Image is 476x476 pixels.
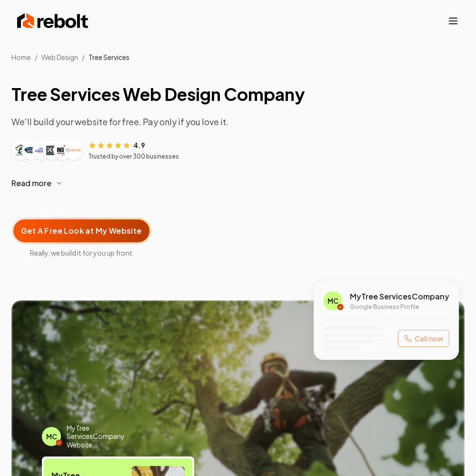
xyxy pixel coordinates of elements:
[67,424,143,449] span: My Tree Services Company Website
[447,15,459,27] button: Toggle mobile menu
[11,85,465,104] h1: Tree Services Web Design Company
[350,291,449,302] span: My Tree Services Company
[46,432,57,441] span: MC
[89,140,145,150] div: Rating: 4.9 out of 5 stars
[11,248,151,258] span: Really, we build it for you up front
[17,11,89,30] img: Rebolt Logo
[34,143,50,158] img: Customer logo 3
[11,141,83,160] div: Customer logos
[327,296,338,306] span: MC
[21,225,142,237] span: Get A Free Look at My Website
[11,218,151,244] button: Get A Free Look at My Website
[350,303,449,311] p: Google Business Profile
[11,115,465,129] p: We'll build your website for free. Pay only if you love it.
[45,143,60,158] img: Customer logo 4
[11,140,465,160] article: Customer reviews
[89,153,179,160] p: Trusted by over 300 businesses
[11,178,51,189] span: Read more
[24,143,39,158] img: Customer logo 2
[41,53,78,61] span: Web Design
[89,53,129,61] span: Tree Services
[66,143,81,158] img: Customer logo 6
[133,140,145,150] span: 4.9
[13,143,29,158] img: Customer logo 1
[82,52,85,62] li: /
[11,202,151,258] a: Get A Free Look at My WebsiteReally, we build it for you up front
[35,52,38,62] li: /
[11,172,465,195] button: Read more
[11,53,31,61] a: Home
[55,143,70,158] img: Customer logo 5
